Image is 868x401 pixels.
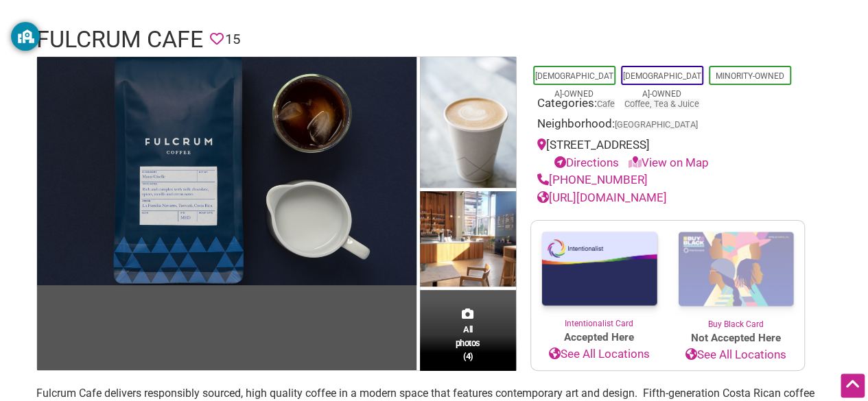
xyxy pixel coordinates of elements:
h1: Fulcrum Cafe [36,23,203,56]
a: Minority-Owned [716,71,784,81]
a: Directions [554,156,619,169]
a: Coffee, Tea & Juice [624,99,699,109]
div: Categories: [537,95,798,116]
span: Not Accepted Here [668,330,804,346]
a: See All Locations [531,345,668,363]
img: Intentionalist Card [531,221,668,317]
a: View on Map [629,156,709,169]
span: 15 [225,29,240,50]
img: Fulcrum Cafe [420,191,516,291]
span: All photos (4) [456,323,480,362]
a: [DEMOGRAPHIC_DATA]-Owned [623,71,701,99]
span: Accepted Here [531,330,668,345]
span: [GEOGRAPHIC_DATA] [615,121,698,130]
a: [PHONE_NUMBER] [537,173,648,186]
div: Scroll Back to Top [841,374,865,398]
a: Buy Black Card [668,221,804,330]
a: Intentionalist Card [531,221,668,330]
a: [DEMOGRAPHIC_DATA]-Owned [535,71,613,99]
img: Buy Black Card [668,221,804,318]
a: See All Locations [668,346,804,364]
button: GoGuardian Privacy Information [11,22,40,51]
div: [STREET_ADDRESS] [537,136,798,171]
a: Cafe [597,99,615,109]
a: [URL][DOMAIN_NAME] [537,191,667,204]
div: Neighborhood: [537,115,798,136]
